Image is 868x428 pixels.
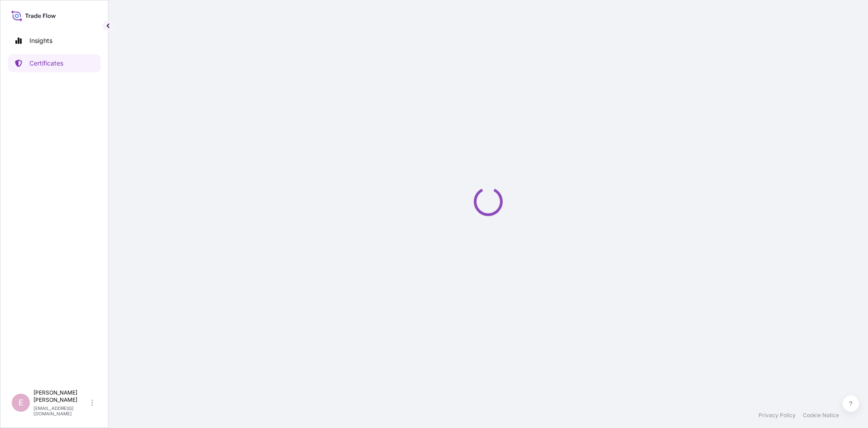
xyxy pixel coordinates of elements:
a: Insights [8,32,101,50]
a: Certificates [8,54,101,72]
p: [EMAIL_ADDRESS][DOMAIN_NAME] [33,405,90,416]
a: Privacy Policy [759,412,796,419]
p: Insights [29,36,52,45]
a: Cookie Notice [803,412,839,419]
p: [PERSON_NAME] [PERSON_NAME] [33,389,90,404]
span: E [19,398,24,407]
p: Certificates [29,59,63,68]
